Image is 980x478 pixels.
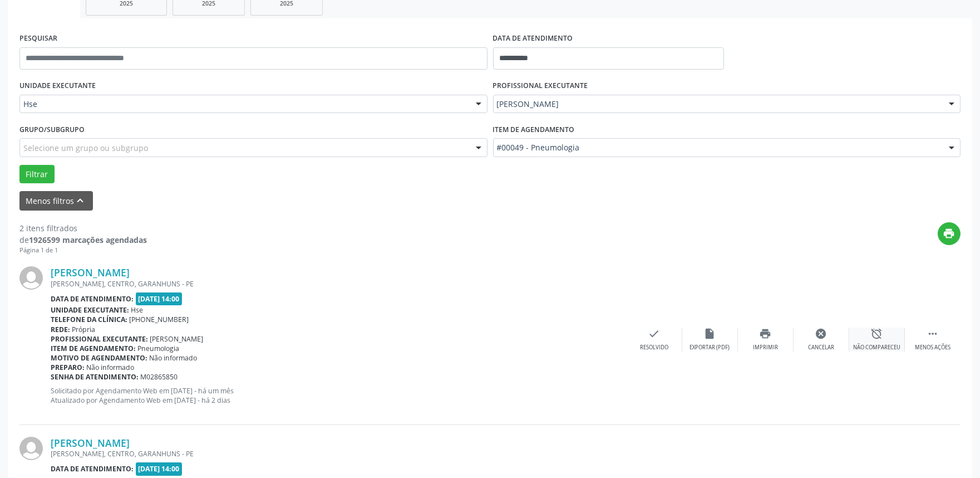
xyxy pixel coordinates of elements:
span: [DATE] 14:00 [136,292,183,305]
span: Hse [23,99,465,110]
label: Item de agendamento [493,121,575,138]
div: Resolvido [640,344,668,352]
div: Imprimir [753,344,778,352]
strong: 1926599 marcações agendadas [29,235,147,245]
img: img [19,266,43,290]
button: Filtrar [19,165,55,184]
i: check [648,328,661,340]
a: [PERSON_NAME] [51,437,130,449]
span: [PERSON_NAME] [150,334,204,344]
label: Grupo/Subgrupo [19,121,85,138]
i: cancel [815,328,828,340]
span: Não informado [87,363,135,372]
img: img [19,437,43,460]
span: Hse [131,305,144,315]
div: 2 itens filtrados [19,222,147,234]
b: Rede: [51,325,70,334]
b: Item de agendamento: [51,344,136,353]
div: Menos ações [915,344,951,352]
i: alarm_off [871,328,883,340]
i: insert_drive_file [704,328,716,340]
div: Cancelar [808,344,834,352]
span: Não informado [150,353,198,363]
div: [PERSON_NAME], CENTRO, GARANHUNS - PE [51,279,627,289]
a: [PERSON_NAME] [51,266,130,279]
div: Não compareceu [853,344,900,352]
b: Data de atendimento: [51,464,134,474]
span: Selecione um grupo ou subgrupo [23,142,148,154]
span: [DATE] 14:00 [136,462,183,475]
span: [PHONE_NUMBER] [130,315,189,324]
i: keyboard_arrow_up [75,194,87,207]
div: Página 1 de 1 [19,246,147,255]
b: Motivo de agendamento: [51,353,147,363]
i: print [943,227,956,240]
b: Data de atendimento: [51,294,134,304]
div: Exportar (PDF) [690,344,730,352]
b: Profissional executante: [51,334,148,344]
span: M02865850 [141,372,178,382]
label: UNIDADE EXECUTANTE [19,77,96,95]
b: Telefone da clínica: [51,315,127,324]
div: [PERSON_NAME], CENTRO, GARANHUNS - PE [51,449,794,459]
span: Pneumologia [138,344,180,353]
label: DATA DE ATENDIMENTO [493,30,573,47]
i:  [927,328,939,340]
b: Unidade executante: [51,305,129,315]
span: [PERSON_NAME] [497,99,938,110]
div: de [19,234,147,246]
label: PROFISSIONAL EXECUTANTE [493,77,588,95]
span: Própria [72,325,96,334]
p: Solicitado por Agendamento Web em [DATE] - há um mês Atualizado por Agendamento Web em [DATE] - h... [51,386,627,405]
b: Preparo: [51,363,85,372]
span: #00049 - Pneumologia [497,142,938,153]
i: print [760,328,772,340]
b: Senha de atendimento: [51,372,139,382]
button: print [938,222,961,245]
label: PESQUISAR [19,30,57,47]
button: Menos filtroskeyboard_arrow_up [19,191,93,211]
